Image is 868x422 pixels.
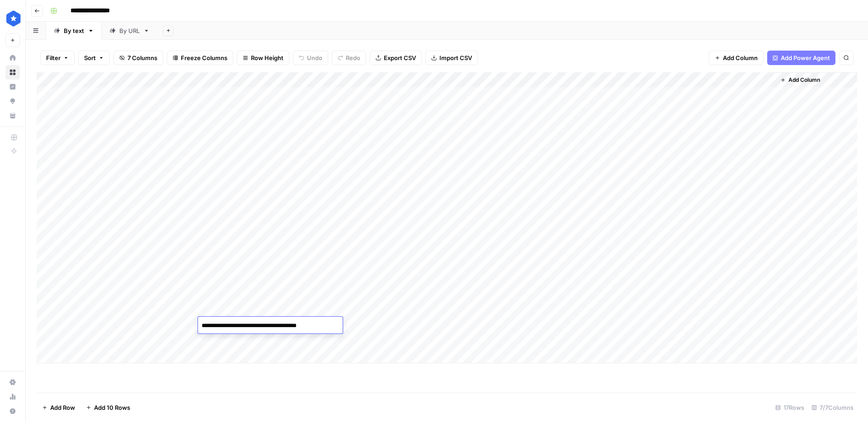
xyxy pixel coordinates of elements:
button: Add 10 Rows [80,400,136,415]
button: Add Row [37,400,80,415]
button: Freeze Columns [167,51,233,65]
button: Help + Support [5,404,20,418]
span: Redo [346,53,360,62]
a: Browse [5,65,20,80]
button: Export CSV [370,51,422,65]
button: 7 Columns [113,51,163,65]
a: By text [46,22,102,40]
span: Add Row [50,403,75,412]
button: Filter [40,51,75,65]
span: Row Height [251,53,283,62]
button: Add Column [777,74,824,86]
span: Sort [84,53,96,62]
span: 7 Columns [127,53,157,62]
a: Home [5,51,20,65]
button: Add Power Agent [767,51,835,65]
button: Sort [78,51,110,65]
a: Insights [5,80,20,94]
span: Import CSV [439,53,472,62]
button: Redo [332,51,366,65]
div: 17 Rows [772,400,808,415]
button: Workspace: ConsumerAffairs [5,7,20,30]
span: Add Column [788,76,820,84]
div: By text [64,26,84,35]
div: 7/7 Columns [808,400,857,415]
a: By URL [102,22,157,40]
span: Add Column [723,53,758,62]
button: Add Column [709,51,764,65]
a: Usage [5,389,20,404]
a: Opportunities [5,94,20,108]
img: ConsumerAffairs Logo [5,10,22,27]
span: Add 10 Rows [94,403,130,412]
span: Freeze Columns [181,53,227,62]
button: Undo [293,51,328,65]
span: Add Power Agent [781,53,830,62]
a: Settings [5,375,20,389]
span: Filter [46,53,61,62]
span: Undo [307,53,322,62]
button: Import CSV [425,51,478,65]
button: Row Height [237,51,289,65]
a: Your Data [5,108,20,123]
div: By URL [119,26,140,35]
span: Export CSV [384,53,416,62]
